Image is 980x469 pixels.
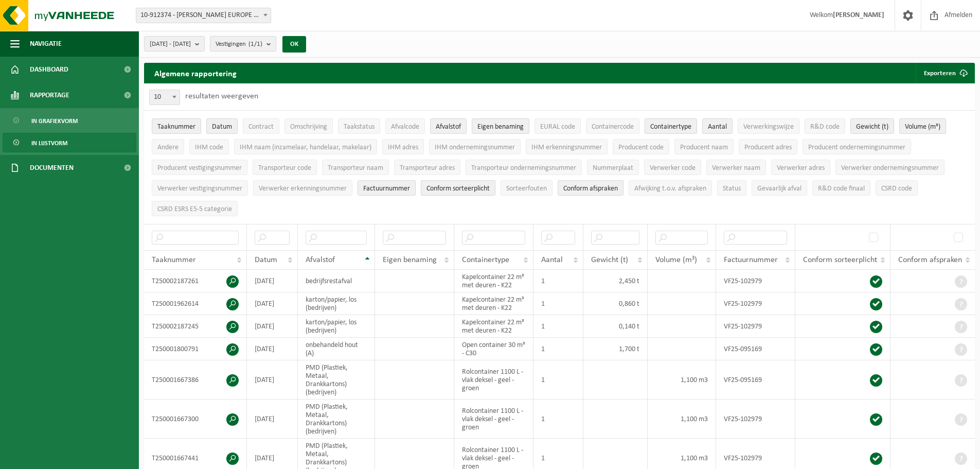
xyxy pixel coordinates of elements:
[680,144,728,151] span: Producent naam
[243,118,279,134] button: ContractContract: Activate to sort
[385,118,425,134] button: AfvalcodeAfvalcode: Activate to sort
[533,292,583,315] td: 1
[471,164,576,172] span: Transporteur ondernemingsnummer
[150,90,180,105] span: 10
[3,133,136,152] a: In lijstvorm
[454,338,533,360] td: Open container 30 m³ - C30
[583,315,648,338] td: 0,140 t
[501,180,553,196] button: SorteerfoutenSorteerfouten: Activate to sort
[248,41,262,47] count: (1/1)
[157,123,195,131] span: Taaknummer
[157,164,242,172] span: Producent vestigingsnummer
[738,118,799,134] button: VerwerkingswijzeVerwerkingswijze: Activate to sort
[613,139,669,154] button: Producent codeProducent code: Activate to sort
[629,180,712,196] button: Afwijking t.o.v. afsprakenAfwijking t.o.v. afspraken: Activate to sort
[583,270,648,292] td: 2,450 t
[382,139,424,154] button: IHM adresIHM adres: Activate to sort
[248,123,274,131] span: Contract
[712,164,760,172] span: Verwerker naam
[644,160,701,175] button: Verwerker codeVerwerker code: Activate to sort
[454,399,533,439] td: Rolcontainer 1100 L - vlak deksel - geel - groen
[533,338,583,360] td: 1
[253,160,317,175] button: Transporteur codeTransporteur code: Activate to sort
[298,338,375,360] td: onbehandeld hout (A)
[648,360,716,399] td: 1,100 m3
[818,185,865,193] span: R&D code finaal
[716,292,795,315] td: VF25-102979
[144,63,247,83] h2: Algemene rapportering
[144,270,247,292] td: T250002187261
[856,123,888,131] span: Gewicht (t)
[716,360,795,399] td: VF25-095169
[144,338,247,360] td: T250001800791
[899,118,946,134] button: Volume (m³)Volume (m³): Activate to sort
[810,123,840,131] span: R&D code
[803,256,877,264] span: Conform sorteerplicht
[723,185,741,193] span: Status
[583,292,648,315] td: 0,860 t
[157,205,232,213] span: CSRD ESRS E5-5 categorie
[833,11,884,19] strong: [PERSON_NAME]
[247,315,298,338] td: [DATE]
[322,160,389,175] button: Transporteur naamTransporteur naam: Activate to sort
[150,37,191,52] span: [DATE] - [DATE]
[284,118,333,134] button: OmschrijvingOmschrijving: Activate to sort
[328,164,383,172] span: Transporteur naam
[716,399,795,439] td: VF25-102979
[136,8,271,23] span: 10-912374 - FIKE EUROPE - HERENTALS
[905,123,940,131] span: Volume (m³)
[835,160,945,175] button: Verwerker ondernemingsnummerVerwerker ondernemingsnummer: Activate to sort
[506,185,547,193] span: Sorteerfouten
[881,185,912,193] span: CSRD code
[706,160,766,175] button: Verwerker naamVerwerker naam: Activate to sort
[916,63,974,83] button: Exporteren
[541,256,563,264] span: Aantal
[144,36,205,51] button: [DATE] - [DATE]
[31,133,67,153] span: In lijstvorm
[472,118,529,134] button: Eigen benamingEigen benaming: Activate to sort
[716,315,795,338] td: VF25-102979
[533,399,583,439] td: 1
[306,256,335,264] span: Afvalstof
[533,360,583,399] td: 1
[435,144,515,151] span: IHM ondernemingsnummer
[534,118,581,134] button: EURAL codeEURAL code: Activate to sort
[592,123,634,131] span: Containercode
[298,270,375,292] td: bedrijfsrestafval
[344,123,375,131] span: Taakstatus
[558,180,623,196] button: Conform afspraken : Activate to sort
[593,164,633,172] span: Nummerplaat
[210,36,276,51] button: Vestigingen(1/1)
[144,360,247,399] td: T250001667386
[805,118,845,134] button: R&D codeR&amp;D code: Activate to sort
[298,399,375,439] td: PMD (Plastiek, Metaal, Drankkartons) (bedrijven)
[30,57,68,82] span: Dashboard
[526,139,608,154] button: IHM erkenningsnummerIHM erkenningsnummer: Activate to sort
[618,144,664,151] span: Producent code
[195,144,223,151] span: IHM code
[157,144,179,151] span: Andere
[149,90,180,105] span: 10
[462,256,509,264] span: Containertype
[383,256,437,264] span: Eigen benaming
[136,8,271,23] span: 10-912374 - FIKE EUROPE - HERENTALS
[247,292,298,315] td: [DATE]
[850,118,894,134] button: Gewicht (t)Gewicht (t): Activate to sort
[144,315,247,338] td: T250002187245
[540,123,575,131] span: EURAL code
[454,315,533,338] td: Kapelcontainer 22 m³ met deuren - K22
[152,180,248,196] button: Verwerker vestigingsnummerVerwerker vestigingsnummer: Activate to sort
[724,256,778,264] span: Factuurnummer
[655,256,697,264] span: Volume (m³)
[563,185,618,193] span: Conform afspraken
[240,144,371,151] span: IHM naam (inzamelaar, handelaar, makelaar)
[253,180,352,196] button: Verwerker erkenningsnummerVerwerker erkenningsnummer: Activate to sort
[234,139,377,154] button: IHM naam (inzamelaar, handelaar, makelaar)IHM naam (inzamelaar, handelaar, makelaar): Activate to...
[216,37,262,52] span: Vestigingen
[876,180,918,196] button: CSRD codeCSRD code: Activate to sort
[185,92,258,100] label: resultaten weergeven
[533,315,583,338] td: 1
[743,123,794,131] span: Verwerkingswijze
[247,360,298,399] td: [DATE]
[650,164,696,172] span: Verwerker code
